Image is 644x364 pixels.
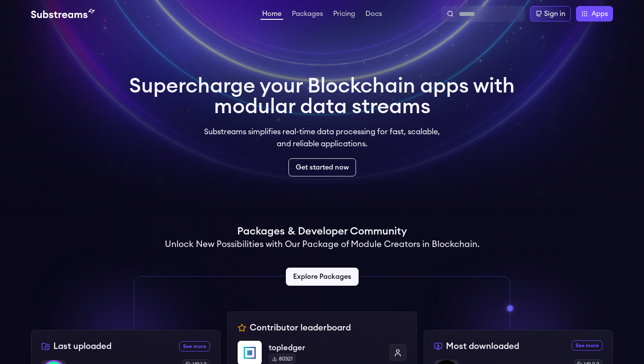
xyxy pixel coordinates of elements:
[198,126,446,150] p: Substreams simplifies real-time data processing for fast, scalable, and reliable applications.
[237,225,407,238] h1: Packages & Developer Community
[572,340,603,351] a: See more most downloaded packages
[31,9,95,19] img: Substream's logo
[269,354,296,364] div: 80321
[530,6,571,22] a: Sign in
[331,10,357,19] a: Pricing
[165,238,480,250] h2: Unlock New Possibilities with Our Package of Module Creators in Blockchain.
[260,10,283,20] a: Home
[179,341,210,352] a: See more recently uploaded packages
[288,158,356,176] a: Get started now
[290,10,325,19] a: Packages
[364,10,384,19] a: Docs
[269,342,382,354] p: topledger
[591,9,608,19] span: Apps
[544,9,565,19] div: Sign in
[129,76,515,117] h1: Supercharge your Blockchain apps with modular data streams
[286,268,359,286] a: Explore Packages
